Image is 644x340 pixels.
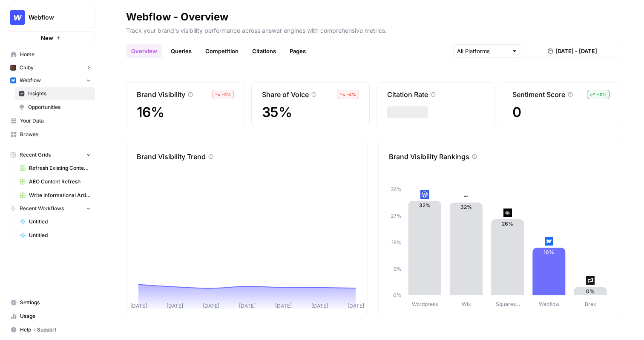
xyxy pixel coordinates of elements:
a: Untitled [16,229,95,242]
button: Cluby [7,61,95,74]
button: Recent Workflows [7,202,95,215]
span: Untitled [29,231,91,239]
span: Untitled [29,218,91,226]
a: Settings [7,296,95,309]
img: Webflow Logo [10,10,25,25]
span: New [41,34,53,42]
a: Insights [15,87,95,100]
span: Usage [20,312,91,320]
button: Webflow [7,74,95,87]
a: Write Informational Article [16,189,95,202]
span: Insights [28,90,91,97]
span: Recent Workflows [20,205,64,212]
tspan: Squares… [496,301,520,307]
tspan: 0% [393,292,402,298]
span: Your Data [20,117,91,125]
tspan: Wordpress [412,301,438,307]
p: Track your brand's visibility performance across answer engines with comprehensive metrics. [126,24,620,35]
p: Brand Visibility Trend [137,151,206,162]
a: Untitled [16,215,95,229]
img: r62ylnxqpkxxzhvap3cpgzvzftzw [586,276,595,285]
button: New [7,31,95,44]
span: Webflow [20,77,41,84]
img: onsbemoa9sjln5gpq3z6gl4wfdvr [503,209,512,217]
span: 0 [512,105,609,120]
text: 32% [419,202,431,209]
img: a1pu3e9a4sjoov2n4mw66knzy8l8 [545,237,553,246]
text: 0% [586,288,595,294]
img: x9pvq66k5d6af0jwfjov4in6h5zj [10,65,16,71]
p: Share of Voice [262,89,309,100]
span: + 0 % [597,91,607,98]
a: Overview [126,44,162,58]
tspan: Wix [462,301,471,307]
span: Opportunities [28,103,91,111]
p: Brand Visibility Rankings [389,151,469,162]
button: [DATE] - [DATE] [525,45,620,57]
span: Home [20,51,91,58]
span: – 4 % [347,91,356,98]
button: Help + Support [7,323,95,337]
tspan: Brex [585,301,596,307]
a: Usage [7,309,95,323]
tspan: 36% [391,186,402,192]
tspan: [DATE] [130,303,147,309]
span: Webflow [29,13,80,22]
a: Competition [200,44,244,58]
tspan: 27% [391,213,402,219]
span: 16% [137,105,234,120]
input: All Platforms [457,47,508,55]
span: AEO Content Refresh [29,178,91,186]
p: Sentiment Score [512,89,565,100]
span: Recent Grids [20,151,51,159]
button: Recent Grids [7,149,95,161]
p: Brand Visibility [137,89,185,100]
img: a1pu3e9a4sjoov2n4mw66knzy8l8 [10,77,16,83]
span: Help + Support [20,326,91,334]
span: [DATE] - [DATE] [555,47,597,55]
a: Your Data [7,114,95,128]
span: Browse [20,131,91,138]
a: Pages [285,44,311,58]
p: Citation Rate [387,89,428,100]
span: Settings [20,299,91,306]
a: Refresh Existing Content (3) [16,161,95,175]
div: Webflow - Overview [126,10,228,24]
button: Workspace: Webflow [7,7,95,28]
tspan: Webflow [539,301,560,307]
tspan: 9% [394,266,402,272]
a: AEO Content Refresh [16,175,95,189]
span: – 3 % [222,91,231,98]
text: 32% [460,204,472,210]
span: Write Informational Article [29,191,91,199]
span: Refresh Existing Content (3) [29,164,91,172]
a: Browse [7,128,95,141]
a: Home [7,48,95,61]
img: rqpn23ti8ee0mh07x01l8uehzy6z [420,190,429,199]
text: 16% [543,249,554,255]
span: Cluby [20,64,34,71]
img: aj82o1g5tjv0qhmtn0y67dfjsatu [462,192,470,200]
tspan: 18% [391,239,402,246]
a: Citations [247,44,281,58]
text: 26% [502,220,513,227]
a: Queries [166,44,197,58]
a: Opportunities [15,100,95,114]
span: 35% [262,105,359,120]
